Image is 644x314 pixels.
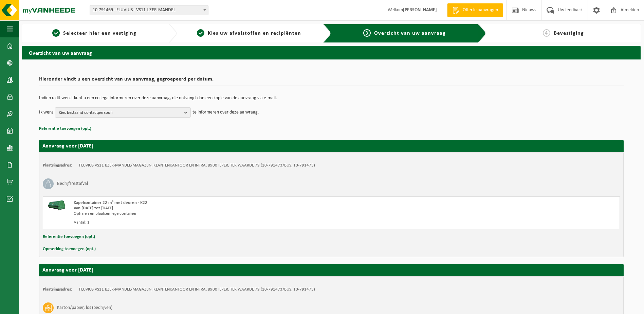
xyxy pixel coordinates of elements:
[55,107,191,118] button: Kies bestaand contactpersoon
[25,29,163,37] a: 1Selecteer hier een vestiging
[74,200,147,205] span: Kapelcontainer 22 m³ met deuren - K22
[57,178,88,189] h3: Bedrijfsrestafval
[43,245,96,254] button: Opmerking toevoegen (opt.)
[74,211,358,216] div: Ophalen en plaatsen lege container
[197,29,204,37] span: 2
[90,5,208,15] span: 10-791469 - FLUVIUS - VS11 IJZER-MANDEL
[42,267,93,273] strong: Aanvraag voor [DATE]
[43,163,72,168] strong: Plaatsingsadres:
[39,107,53,118] p: Ik wens
[74,206,113,210] strong: Van [DATE] tot [DATE]
[192,107,259,118] p: te informeren over deze aanvraag.
[39,76,624,86] h2: Hieronder vindt u een overzicht van uw aanvraag, gegroepeerd per datum.
[22,46,641,59] h2: Overzicht van uw aanvraag
[47,200,67,210] img: HK-XK-22-GN-00.png
[180,29,318,37] a: 2Kies uw afvalstoffen en recipiënten
[374,31,446,36] span: Overzicht van uw aanvraag
[39,96,624,101] p: Indien u dit wenst kunt u een collega informeren over deze aanvraag, die ontvangt dan een kopie v...
[90,5,208,15] span: 10-791469 - FLUVIUS - VS11 IJZER-MANDEL
[208,31,301,36] span: Kies uw afvalstoffen en recipiënten
[57,302,112,313] h3: Karton/papier, los (bedrijven)
[59,108,182,118] span: Kies bestaand contactpersoon
[42,143,93,149] strong: Aanvraag voor [DATE]
[79,287,315,292] td: FLUVIUS VS11 IJZER-MANDEL/MAGAZIJN, KLANTENKANTOOR EN INFRA, 8900 IEPER, TER WAARDE 79 (10-791473...
[74,220,358,225] div: Aantal: 1
[461,7,500,14] span: Offerte aanvragen
[543,29,550,37] span: 4
[363,29,371,37] span: 3
[43,232,95,241] button: Referentie toevoegen (opt.)
[63,31,136,36] span: Selecteer hier een vestiging
[403,7,437,13] strong: [PERSON_NAME]
[79,163,315,168] td: FLUVIUS VS11 IJZER-MANDEL/MAGAZIJN, KLANTENKANTOOR EN INFRA, 8900 IEPER, TER WAARDE 79 (10-791473...
[554,31,584,36] span: Bevestiging
[43,287,72,292] strong: Plaatsingsadres:
[52,29,60,37] span: 1
[39,124,91,133] button: Referentie toevoegen (opt.)
[447,3,503,17] a: Offerte aanvragen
